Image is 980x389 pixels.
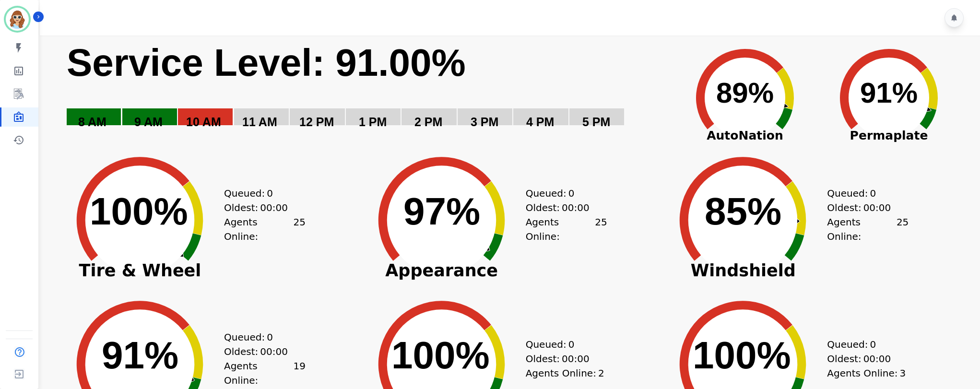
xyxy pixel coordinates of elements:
[403,190,480,233] text: 97%
[595,215,607,244] span: 25
[102,334,178,377] text: 91%
[526,215,607,244] div: Agents Online:
[260,344,288,359] span: 00:00
[562,352,590,366] span: 00:00
[294,215,306,244] span: 25
[391,334,490,377] text: 100%
[817,127,961,145] span: Permaplate
[224,344,296,359] div: Oldest:
[260,200,288,215] span: 00:00
[827,186,899,200] div: Queued:
[827,366,909,380] div: Agents Online:
[860,77,918,109] text: 91%
[568,337,575,352] span: 0
[863,200,891,215] span: 00:00
[897,215,909,244] span: 25
[827,215,909,244] div: Agents Online:
[224,359,306,388] div: Agents Online:
[242,115,277,129] text: 11 AM
[870,337,876,352] span: 0
[134,115,163,129] text: 9 AM
[863,352,891,366] span: 00:00
[716,77,774,109] text: 89%
[414,115,442,129] text: 2 PM
[299,115,334,129] text: 12 PM
[224,215,306,244] div: Agents Online:
[67,41,466,84] text: Service Level: 91.00%
[827,337,899,352] div: Queued:
[693,334,791,377] text: 100%
[471,115,498,129] text: 3 PM
[526,366,607,380] div: Agents Online:
[870,186,876,200] span: 0
[900,366,906,380] span: 3
[659,266,827,275] span: Windshield
[562,200,590,215] span: 00:00
[267,330,273,344] span: 0
[358,266,526,275] span: Appearance
[56,266,224,275] span: Tire & Wheel
[359,115,387,129] text: 1 PM
[598,366,604,380] span: 2
[526,186,598,200] div: Queued:
[90,190,188,233] text: 100%
[827,200,899,215] div: Oldest:
[673,127,817,145] span: AutoNation
[526,200,598,215] div: Oldest:
[78,115,106,129] text: 8 AM
[267,186,273,200] span: 0
[705,190,781,233] text: 85%
[827,352,899,366] div: Oldest:
[224,330,296,344] div: Queued:
[526,337,598,352] div: Queued:
[568,186,575,200] span: 0
[224,200,296,215] div: Oldest:
[526,115,554,129] text: 4 PM
[186,115,221,129] text: 10 AM
[294,359,306,388] span: 19
[66,39,671,142] svg: Service Level: 0%
[582,115,610,129] text: 5 PM
[224,186,296,200] div: Queued:
[526,352,598,366] div: Oldest:
[6,8,29,31] img: Bordered avatar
